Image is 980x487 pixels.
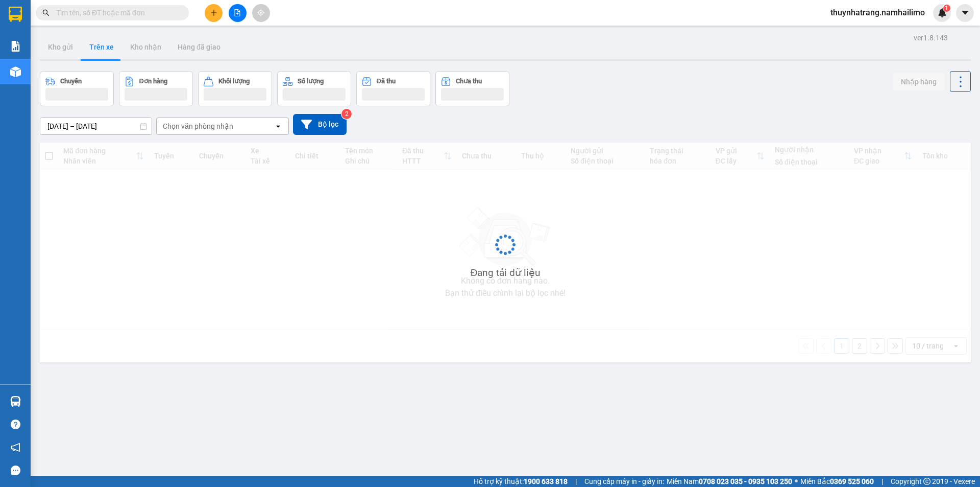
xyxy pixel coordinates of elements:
[584,476,664,487] span: Cung cấp máy in - giấy in:
[830,477,874,485] strong: 0369 525 060
[252,4,270,22] button: aim
[800,476,874,487] span: Miền Bắc
[218,78,250,85] div: Khối lượng
[575,476,577,487] span: |
[456,78,482,85] div: Chưa thu
[163,121,233,131] div: Chọn văn phòng nhận
[40,118,152,134] input: Select a date range.
[961,8,970,17] span: caret-down
[341,109,352,119] sup: 2
[11,420,20,429] span: question-circle
[40,71,114,106] button: Chuyến
[956,4,974,22] button: caret-down
[881,476,883,487] span: |
[42,9,50,16] span: search
[699,477,792,485] strong: 0708 023 035 - 0935 103 250
[822,6,933,19] span: thuynhatrang.namhailimo
[60,78,82,85] div: Chuyến
[229,4,247,22] button: file-add
[435,71,509,106] button: Chưa thu
[471,265,541,281] div: Đang tải dữ liệu
[298,78,324,85] div: Số lượng
[11,443,20,452] span: notification
[943,5,950,12] sup: 1
[377,78,396,85] div: Đã thu
[56,7,177,18] input: Tìm tên, số ĐT hoặc mã đơn
[11,466,20,475] span: message
[923,478,930,485] span: copyright
[169,35,229,59] button: Hàng đã giao
[10,396,21,407] img: warehouse-icon
[210,9,217,16] span: plus
[10,41,21,52] img: solution-icon
[205,4,223,22] button: plus
[119,71,193,106] button: Đơn hàng
[914,32,948,43] div: ver 1.8.143
[474,476,568,487] span: Hỗ trợ kỹ thuật:
[945,5,948,12] span: 1
[356,71,430,106] button: Đã thu
[257,9,264,16] span: aim
[795,479,798,483] span: ⚪️
[234,9,241,16] span: file-add
[9,7,22,22] img: logo-vxr
[293,114,347,135] button: Bộ lọc
[274,122,282,130] svg: open
[122,35,169,59] button: Kho nhận
[139,78,167,85] div: Đơn hàng
[40,35,81,59] button: Kho gửi
[524,477,568,485] strong: 1900 633 818
[938,8,947,17] img: icon-new-feature
[893,73,945,91] button: Nhập hàng
[10,66,21,77] img: warehouse-icon
[277,71,351,106] button: Số lượng
[667,476,792,487] span: Miền Nam
[198,71,272,106] button: Khối lượng
[81,35,122,59] button: Trên xe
